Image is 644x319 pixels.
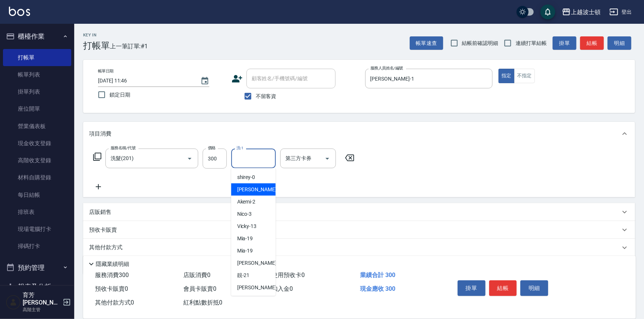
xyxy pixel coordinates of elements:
span: [PERSON_NAME] -20 [237,259,284,267]
button: 結帳 [489,280,517,296]
p: 項目消費 [89,130,111,138]
button: Open [184,153,196,165]
button: 結帳 [580,36,604,50]
span: Mia -19 [237,235,253,242]
span: 不留客資 [256,92,277,100]
button: 不指定 [514,69,535,83]
span: Akemi -2 [237,198,256,206]
span: 現金應收 300 [360,285,395,292]
button: Open [321,153,333,165]
button: 預約管理 [3,258,71,277]
span: 業績合計 300 [360,271,395,279]
button: 上越波士頓 [559,4,604,20]
a: 掛單列表 [3,83,71,100]
h5: 育芳[PERSON_NAME] [23,292,61,306]
span: 結帳前確認明細 [462,39,498,47]
a: 每日結帳 [3,186,71,204]
img: Person [6,295,21,310]
label: 服務名稱/代號 [111,145,135,151]
img: Logo [9,7,30,16]
button: 掛單 [553,36,576,50]
span: 靚 -21 [237,271,250,279]
button: 帳單速查 [410,36,443,50]
a: 現場電腦打卡 [3,221,71,238]
a: 座位開單 [3,100,71,117]
span: 鎖定日期 [109,91,130,99]
span: 預收卡販賣 0 [95,285,128,292]
label: 價格 [208,145,216,151]
h2: Key In [83,33,110,38]
div: 其他付款方式 [83,239,635,257]
button: 掛單 [458,280,486,296]
span: 上一筆訂單:#1 [110,42,148,51]
label: 洗-1 [236,145,243,151]
span: 扣入金 0 [272,285,293,292]
a: 打帳單 [3,49,71,66]
span: Vicky -13 [237,222,257,230]
button: 明細 [608,36,631,50]
button: 登出 [607,5,635,19]
p: 隱藏業績明細 [96,260,129,268]
span: Nico -3 [237,210,252,218]
span: shirey -0 [237,173,255,181]
span: 連續打單結帳 [516,39,547,47]
a: 掃碼打卡 [3,238,71,255]
div: 上越波士頓 [571,7,601,17]
span: 其他付款方式 0 [95,299,134,306]
span: Mia -19 [237,247,253,255]
span: 服務消費 300 [95,271,129,279]
button: 指定 [498,69,514,83]
div: 店販銷售 [83,203,635,221]
span: [PERSON_NAME] -1 [237,186,281,193]
div: 預收卡販賣 [83,221,635,239]
button: Choose date, selected date is 2025-09-21 [196,72,214,90]
span: [PERSON_NAME] -22 [237,284,284,292]
a: 現金收支登錄 [3,135,71,152]
button: 明細 [520,280,548,296]
div: 項目消費 [83,122,635,146]
button: 報表及分析 [3,277,71,296]
a: 帳單列表 [3,66,71,83]
a: 排班表 [3,204,71,221]
span: 店販消費 0 [183,271,210,279]
p: 店販銷售 [89,208,111,216]
h3: 打帳單 [83,40,110,51]
a: 材料自購登錄 [3,169,71,186]
label: 服務人員姓名/編號 [370,65,403,71]
p: 其他付款方式 [89,244,126,252]
button: save [540,4,555,19]
span: 使用預收卡 0 [272,271,305,279]
a: 高階收支登錄 [3,152,71,169]
span: 會員卡販賣 0 [183,285,216,292]
p: 高階主管 [23,306,61,313]
input: YYYY/MM/DD hh:mm [98,75,193,87]
p: 預收卡販賣 [89,226,117,234]
a: 營業儀表板 [3,118,71,135]
span: 紅利點數折抵 0 [183,299,222,306]
button: 櫃檯作業 [3,27,71,46]
label: 帳單日期 [98,68,114,74]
